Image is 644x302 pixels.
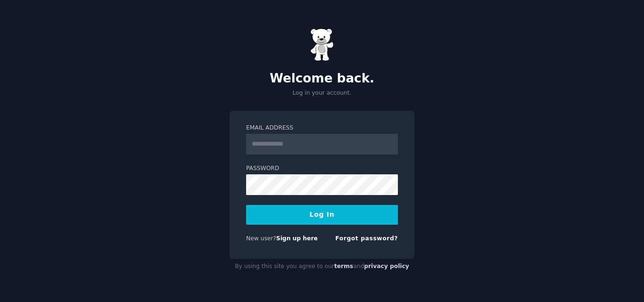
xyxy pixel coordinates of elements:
a: Forgot password? [335,235,398,242]
div: By using this site you agree to our and [230,259,414,274]
img: Gummy Bear [310,28,334,61]
p: Log in your account. [230,89,414,98]
label: Password [246,164,398,173]
a: privacy policy [364,263,409,269]
h2: Welcome back. [230,71,414,86]
a: Sign up here [276,235,318,242]
span: New user? [246,235,276,242]
button: Log In [246,205,398,225]
a: terms [334,263,353,269]
label: Email Address [246,124,398,132]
